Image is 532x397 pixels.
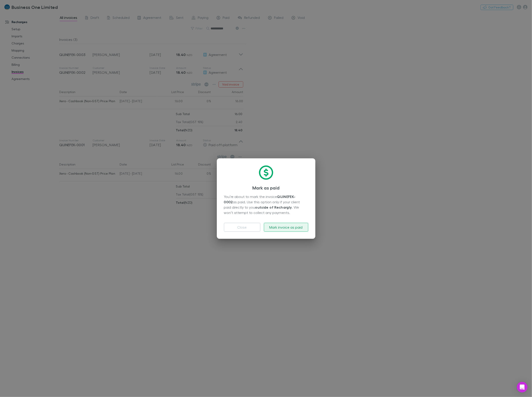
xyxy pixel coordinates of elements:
div: You’re about to mark the invoice as paid. Use this option only if your client paid directly to yo... [224,194,308,216]
h3: Mark as paid [224,185,308,190]
button: Close [224,223,260,232]
div: Open Intercom Messenger [517,382,528,393]
button: Mark invoice as paid [264,223,308,232]
strong: outside of Rechargly [255,205,292,209]
strong: QUJNEFEK-0002 [224,194,296,204]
